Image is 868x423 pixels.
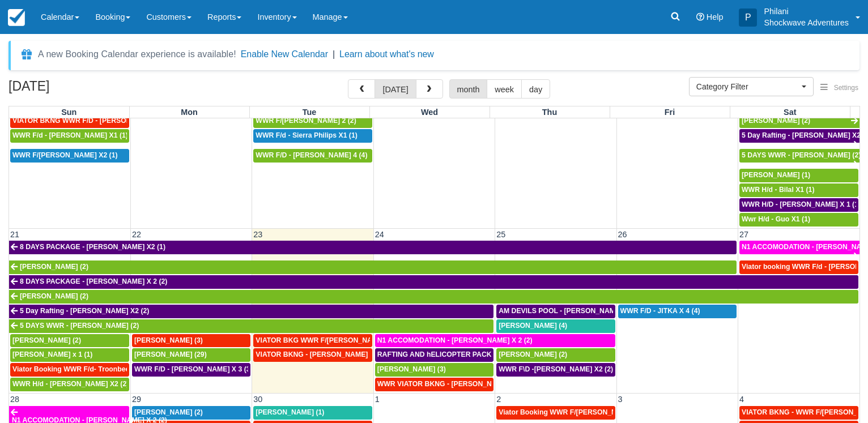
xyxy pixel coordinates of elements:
span: N1 ACCOMODATION - [PERSON_NAME] X 2 (2) [377,336,533,344]
a: [PERSON_NAME] (2) [496,348,615,362]
span: 8 DAYS PACKAGE - [PERSON_NAME] X 2 (2) [20,277,167,285]
span: Settings [834,84,858,92]
span: 26 [617,230,628,239]
span: 30 [252,395,263,404]
span: [PERSON_NAME] (2) [20,292,88,300]
span: WWR F/[PERSON_NAME] 2 (2) [256,117,356,125]
span: 8 DAYS PACKAGE - [PERSON_NAME] X2 (1) [20,243,165,251]
a: 5 DAYS WWR - [PERSON_NAME] (2) [739,149,860,163]
a: WWR F/[PERSON_NAME] 2 (2) [253,114,372,128]
a: VIATOR BKNG - WWR F/[PERSON_NAME] 3 (3) [739,406,858,420]
a: 8 DAYS PACKAGE - [PERSON_NAME] X2 (1) [9,241,737,254]
span: Wed [421,108,438,117]
button: Category Filter [689,77,814,96]
span: 4 [738,395,745,404]
span: 28 [9,395,20,404]
span: 5 Day Rafting - [PERSON_NAME] X2 (2) [20,307,149,315]
button: month [449,79,488,99]
span: 25 [495,230,507,239]
a: [PERSON_NAME] (3) [132,334,250,348]
a: WWR H/d - Bilal X1 (1) [739,183,858,197]
span: Viator Booking WWR F/d- Troonbeeckx, [PERSON_NAME] 11 (9) [12,365,223,373]
a: N1 ACCOMODATION - [PERSON_NAME] X 2 (2) [739,241,860,254]
span: WWR F/d - [PERSON_NAME] X1 (1) [12,131,128,139]
button: [DATE] [375,79,416,99]
span: RAFTING AND hELICOPTER PACKAGE - [PERSON_NAME] X1 (1) [377,351,592,358]
span: [PERSON_NAME] (3) [134,336,203,344]
a: Viator Booking WWR F/[PERSON_NAME] X 2 (2) [496,406,615,420]
span: Sun [61,108,76,117]
span: Help [707,12,724,22]
span: 2 [495,395,502,404]
i: Help [696,13,704,21]
a: Wwr H/d - Guo X1 (1) [739,213,858,227]
span: Sat [784,108,796,117]
a: VIATOR BKNG - [PERSON_NAME] 2 (2) [253,348,372,362]
a: WWR F/[PERSON_NAME] X2 (1) [10,149,129,163]
span: AM DEVILS POOL - [PERSON_NAME] X 2 (2) [499,307,645,315]
a: 8 DAYS PACKAGE - [PERSON_NAME] X 2 (2) [9,275,858,289]
button: week [487,79,522,99]
div: P [739,8,757,27]
a: [PERSON_NAME] (2) [132,406,250,420]
span: 24 [374,230,385,239]
p: Shockwave Adventures [764,17,849,28]
a: Viator booking WWR F/d - [PERSON_NAME] 3 (3) [739,260,858,274]
a: WWR H/D - [PERSON_NAME] X 1 (1) [739,198,858,212]
span: WWR H/d - Bilal X1 (1) [742,186,814,194]
span: WWR F/D - [PERSON_NAME] X 3 (3) [134,365,253,373]
span: [PERSON_NAME] (2) [134,408,203,416]
a: [PERSON_NAME] (29) [132,348,250,362]
span: VIATOR BKNG - [PERSON_NAME] 2 (2) [256,351,384,358]
span: 1 [374,395,381,404]
span: WWR F\D -[PERSON_NAME] X2 (2) [499,365,613,373]
span: [PERSON_NAME] (2) [499,351,567,358]
span: 5 DAYS WWR - [PERSON_NAME] (2) [742,151,861,159]
a: [PERSON_NAME] (1) [739,169,858,182]
span: 23 [252,230,263,239]
span: WWR H/d - [PERSON_NAME] X2 (2) [12,380,129,388]
div: A new Booking Calendar experience is available! [38,48,236,61]
a: VIATOR BKG WWR F/[PERSON_NAME] [PERSON_NAME] 2 (2) [253,334,372,348]
button: Enable New Calendar [241,49,328,60]
span: Mon [181,108,198,117]
span: WWR F/[PERSON_NAME] X2 (1) [12,151,118,159]
span: | [333,49,335,59]
a: [PERSON_NAME] (2) [10,334,129,348]
a: WWR F/D - JITKA X 4 (4) [618,305,737,318]
a: [PERSON_NAME] (3) [375,363,493,377]
a: WWR F\D -[PERSON_NAME] X2 (2) [496,363,615,377]
a: [PERSON_NAME] (2) [9,290,858,304]
span: Thu [542,108,557,117]
span: [PERSON_NAME] (1) [256,408,324,416]
a: VIATOR BKNG WWR F/D - [PERSON_NAME] X 1 (1) [10,114,129,128]
span: WWR VIATOR BKNG - [PERSON_NAME] 2 (2) [377,380,526,388]
a: WWR F/D - [PERSON_NAME] 4 (4) [253,149,372,163]
a: WWR F/d - Sierra Philips X1 (1) [253,129,372,143]
span: WWR F/D - [PERSON_NAME] 4 (4) [256,151,367,159]
a: 5 DAYS WWR - [PERSON_NAME] (2) [9,319,493,333]
span: 29 [131,395,142,404]
p: Philani [764,6,849,17]
a: [PERSON_NAME] x 1 (1) [10,348,129,362]
span: [PERSON_NAME] (1) [742,171,810,179]
span: Category Filter [696,81,799,92]
span: 21 [9,230,20,239]
span: WWR H/D - [PERSON_NAME] X 1 (1) [742,200,861,208]
span: Viator Booking WWR F/[PERSON_NAME] X 2 (2) [499,408,657,416]
a: [PERSON_NAME] (1) [253,406,372,420]
a: WWR H/d - [PERSON_NAME] X2 (2) [10,378,129,391]
button: Settings [814,80,865,96]
span: WWR F/D - JITKA X 4 (4) [620,307,700,315]
a: [PERSON_NAME] (2) [739,114,860,128]
span: VIATOR BKG WWR F/[PERSON_NAME] [PERSON_NAME] 2 (2) [256,336,461,344]
img: checkfront-main-nav-mini-logo.png [8,9,25,26]
a: RAFTING AND hELICOPTER PACKAGE - [PERSON_NAME] X1 (1) [375,348,493,362]
h2: [DATE] [8,79,152,100]
a: WWR VIATOR BKNG - [PERSON_NAME] 2 (2) [375,378,493,391]
span: [PERSON_NAME] (29) [134,351,207,358]
a: [PERSON_NAME] (4) [496,319,615,333]
span: [PERSON_NAME] (4) [499,322,567,330]
span: VIATOR BKNG WWR F/D - [PERSON_NAME] X 1 (1) [12,117,181,125]
span: Fri [665,108,675,117]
